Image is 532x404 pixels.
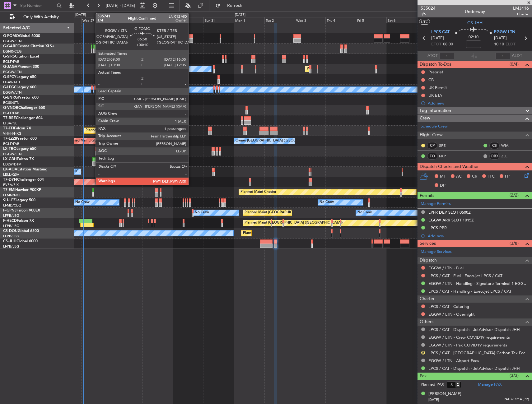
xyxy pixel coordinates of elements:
span: T7-LZZI [3,137,16,141]
div: Planned Maint [GEOGRAPHIC_DATA] ([GEOGRAPHIC_DATA] Intl) [86,126,189,135]
span: ATOT [427,53,438,59]
a: EGGW/LTN [3,152,22,156]
a: LTBA/ISL [3,121,17,126]
a: EGLF/FAB [3,142,19,146]
span: 02:10 [469,34,478,40]
a: T7-BREChallenger 604 [3,116,43,120]
span: Flight Crew [420,132,443,139]
span: G-LEGC [3,86,16,89]
span: (2/2) [510,192,519,198]
div: Owner [GEOGRAPHIC_DATA] ([GEOGRAPHIC_DATA]) [236,136,321,146]
div: FO [427,153,437,160]
a: EGGW/LTN [3,70,22,74]
a: G-ENRGPraetor 600 [3,96,39,100]
div: UK Permit [428,85,447,90]
div: Sat 30 [173,17,203,23]
a: EGGW / LTN - Crew COVID19 requirements [428,335,510,340]
span: [DATE] [494,35,507,41]
span: LX-TRO [3,147,16,151]
div: Wed 3 [295,17,325,23]
button: Only With Activity [7,12,68,22]
div: Prebrief [428,69,443,75]
a: EGSS/STN [3,100,20,105]
span: 10:10 [494,41,504,48]
a: LFPB/LBG [3,213,19,218]
div: Fri 29 [142,17,173,23]
span: Dispatch Checks and Weather [420,163,479,170]
div: Planned Maint [GEOGRAPHIC_DATA] ([GEOGRAPHIC_DATA]) [245,208,343,217]
div: Sun 31 [203,17,234,23]
div: No Crew [357,208,372,217]
div: CS [489,142,500,149]
div: No Crew [195,208,209,217]
div: Planned Maint [GEOGRAPHIC_DATA] ([GEOGRAPHIC_DATA]) [307,64,405,74]
a: LX-TROLegacy 650 [3,147,36,151]
a: LX-AOACitation Mustang [3,168,48,171]
div: No Crew [320,198,334,207]
span: EGGW LTN [494,29,515,35]
span: Only With Activity [16,15,66,19]
a: LFMN/NCE [3,193,21,197]
span: MF [440,174,446,180]
a: LPCS / CAT - Handling - Execujet LPCS / CAT [428,289,511,294]
a: LPCS / CAT - Catering [428,304,469,309]
div: Sat 6 [386,17,417,23]
div: Add new [428,100,529,106]
span: T7-EMI [3,188,15,192]
div: Mon 1 [234,17,264,23]
span: F-GPNJ [3,209,16,212]
a: EGGW / LTN - Handling - Signature Terminal 1 EGGW / LTN [428,281,529,286]
span: G-GARE [3,44,17,48]
span: Leg Information [420,107,451,114]
div: OBX [489,153,500,160]
span: LX-AOA [3,168,17,171]
span: ALDT [512,53,522,59]
a: T7-EMIHawker 900XP [3,188,41,192]
span: (3/8) [510,240,519,247]
input: Trip Number [19,1,55,10]
span: Others [420,318,433,326]
span: T7-FFI [3,127,14,130]
input: --:-- [439,52,454,60]
div: Owner Ibiza [166,64,185,74]
span: Pax [420,373,427,380]
a: EGLF/FAB [3,59,19,64]
a: G-SIRSCitation Excel [3,55,39,58]
a: SPE [439,143,453,148]
span: CS-DOU [3,229,18,233]
span: Charter [420,295,435,303]
a: FKP [439,153,453,159]
span: G-FOMO [3,34,19,38]
a: VHHH/HKG [3,131,21,136]
div: Planned Maint [GEOGRAPHIC_DATA] ([GEOGRAPHIC_DATA]) [245,218,343,228]
label: Planned PAX [421,382,444,388]
div: LPFR DEP SLOT 0600Z [428,210,471,215]
a: EGGW / LTN - Pax COVID19 requirements [428,342,507,348]
span: G-ENRG [3,96,18,100]
span: T7-DYN [3,178,17,182]
a: LFPB/LBG [3,234,19,239]
span: [DATE] [431,35,444,41]
span: LPCS CAT [431,29,450,35]
span: F-HECD [3,219,17,223]
a: G-LEGCLegacy 600 [3,86,36,89]
div: Wed 27 [81,17,112,23]
span: Charter [513,12,529,17]
a: Manage Permits [421,201,451,207]
span: FP [505,174,510,180]
a: G-GARECessna Citation XLS+ [3,44,54,48]
span: (3/3) [510,372,519,379]
a: F-GPNJFalcon 900EX [3,209,40,212]
a: EGGW / LTN - Airport Fees [428,358,479,363]
a: LELL/QSA [3,172,19,177]
div: Tue 2 [264,17,295,23]
a: F-HECDFalcon 7X [3,219,34,223]
span: Dispatch [420,257,437,264]
div: Sun 7 [417,17,448,23]
a: LGAV/ATH [3,80,20,85]
span: 9H-LPZ [3,198,16,202]
span: 3/5 [421,12,436,17]
a: EGGW/LTN [3,90,22,95]
a: CS-JHHGlobal 6000 [3,239,38,243]
div: EGGW ARR SLOT 1015Z [428,217,474,223]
